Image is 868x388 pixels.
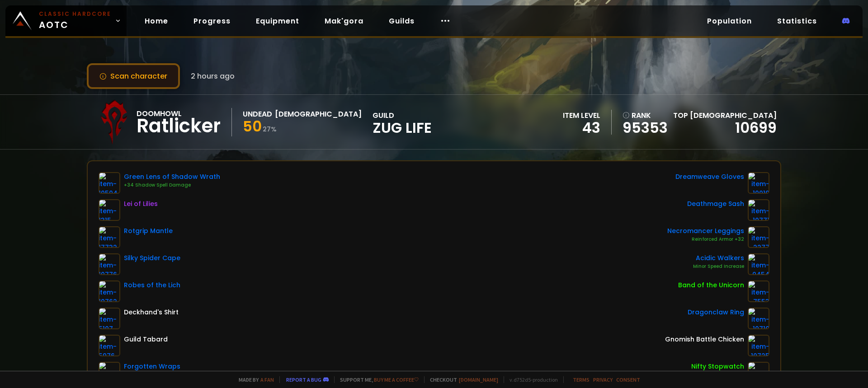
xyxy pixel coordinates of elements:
img: item-17732 [99,226,120,248]
div: Reinforced Armor +32 [667,236,744,243]
div: Band of the Unicorn [678,280,744,290]
div: rank [623,110,668,121]
img: item-10725 [748,335,769,356]
img: item-5976 [99,335,120,356]
span: AOTC [39,10,111,32]
span: Support me, [334,376,419,383]
div: Undead [243,108,272,120]
div: Gnomish Battle Chicken [665,335,744,344]
div: Guild Tabard [124,335,168,344]
div: Deathmage Sash [687,199,744,209]
a: Population [700,12,759,30]
div: +34 Shadow Spell Damage [124,182,220,189]
div: Necromancer Leggings [667,226,744,236]
span: Made by [233,376,274,383]
a: Home [137,12,175,30]
div: guild [373,110,432,135]
div: Forgotten Wraps [124,362,180,371]
div: Deckhand's Shirt [124,308,179,317]
img: item-10710 [748,308,769,329]
a: 10699 [735,117,777,138]
button: Scan character [87,63,180,89]
a: Buy me a coffee [374,376,419,383]
img: item-10776 [99,253,120,275]
img: item-10019 [748,172,769,194]
div: Nifty Stopwatch [691,362,744,371]
img: item-10762 [99,280,120,302]
span: 50 [243,116,262,136]
span: v. d752d5 - production [504,376,558,383]
img: item-1315 [99,199,120,221]
small: Classic Hardcore [39,10,111,18]
a: Progress [186,12,238,30]
a: Equipment [249,12,307,30]
div: Dragonclaw Ring [688,308,744,317]
a: a fan [260,376,274,383]
div: Doomhowl [137,108,221,119]
span: Checkout [424,376,498,383]
div: 43 [563,121,600,135]
a: [DOMAIN_NAME] [459,376,498,383]
a: Consent [616,376,640,383]
img: item-10504 [99,172,120,194]
img: item-2277 [748,226,769,248]
img: item-5107 [99,308,120,329]
a: Guilds [382,12,422,30]
div: Top [673,110,777,121]
a: Terms [573,376,590,383]
img: item-9454 [748,253,769,275]
div: Rotgrip Mantle [124,226,173,236]
div: Silky Spider Cape [124,253,180,263]
a: Report a bug [286,376,321,383]
a: Mak'gora [317,12,371,30]
a: Classic HardcoreAOTC [5,5,127,36]
a: Privacy [593,376,613,383]
span: 2 hours ago [191,70,235,82]
div: item level [563,110,600,121]
span: Zug Life [373,121,432,135]
div: Green Lens of Shadow Wrath [124,172,220,182]
div: Ratlicker [137,119,221,133]
img: item-10771 [748,199,769,221]
div: Robes of the Lich [124,280,180,290]
span: [DEMOGRAPHIC_DATA] [690,110,777,121]
div: Dreamweave Gloves [675,172,744,182]
a: 95353 [623,121,668,135]
div: Acidic Walkers [693,253,744,263]
div: Lei of Lilies [124,199,158,209]
small: 27 % [263,125,277,134]
div: Minor Speed Increase [693,263,744,270]
div: [DEMOGRAPHIC_DATA] [275,108,362,120]
a: Statistics [770,12,824,30]
img: item-7553 [748,280,769,302]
